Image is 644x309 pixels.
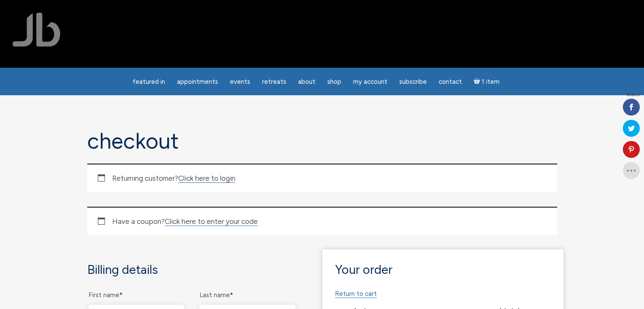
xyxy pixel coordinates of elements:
[348,74,392,90] a: My Account
[482,79,500,85] span: 1 item
[225,74,255,90] a: Events
[172,74,223,90] a: Appointments
[127,74,170,90] a: featured in
[178,174,235,183] a: Click here to login
[327,78,341,86] span: Shop
[87,207,557,235] div: Have a coupon?
[335,290,377,298] a: Return to cart
[626,93,640,97] span: Shares
[434,74,467,90] a: Contact
[394,74,432,90] a: Subscribe
[257,74,291,90] a: Retreats
[177,78,218,86] span: Appointments
[293,74,321,90] a: About
[133,78,165,86] span: featured in
[439,78,462,86] span: Contact
[230,78,250,86] span: Events
[262,78,286,86] span: Retreats
[399,78,427,86] span: Subscribe
[199,289,296,301] label: Last name
[87,262,297,277] h3: Billing details
[474,78,482,86] i: Cart
[87,129,557,153] h1: Checkout
[322,74,346,90] a: Shop
[353,78,387,86] span: My Account
[87,163,557,192] div: Returning customer?
[88,289,185,301] label: First name
[165,217,258,226] a: Enter your coupon code
[469,73,505,90] a: Cart1 item
[335,262,551,277] h3: Your order
[298,78,315,86] span: About
[13,13,61,47] img: Jamie Butler. The Everyday Medium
